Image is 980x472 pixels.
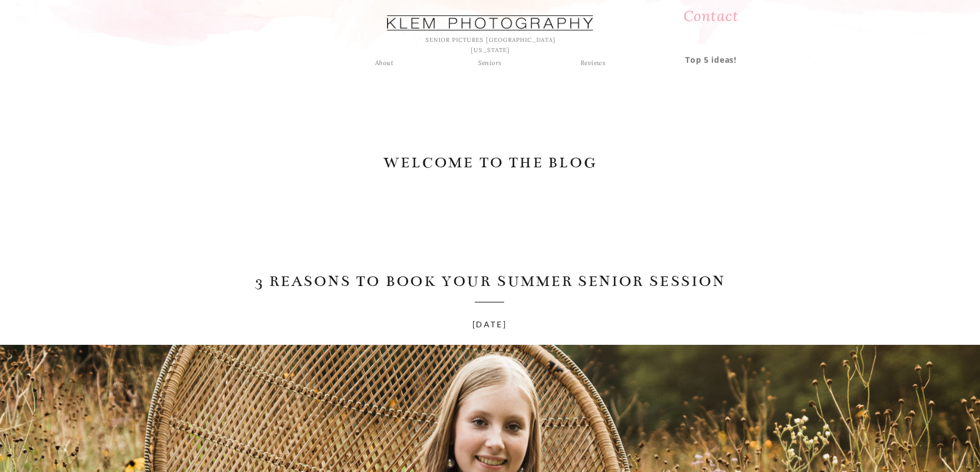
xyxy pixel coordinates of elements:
[416,35,564,46] h1: SENIOR PICTURES [GEOGRAPHIC_DATA] [US_STATE]
[470,58,510,68] a: Seniors
[382,153,598,175] a: WELCOME TO THE BLOG
[673,53,749,63] a: Top 5 ideas!
[668,3,754,31] a: Contact
[405,317,574,336] h3: [DATE]
[566,58,620,68] a: Reviews
[369,58,399,68] a: About
[235,272,745,291] h1: 3 Reasons To Book Your Summer Senior Session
